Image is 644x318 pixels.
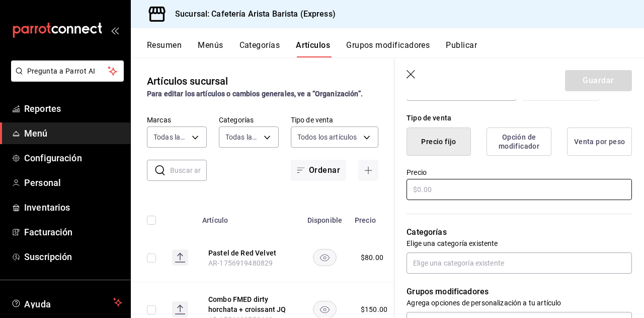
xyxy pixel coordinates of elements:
[313,301,337,318] button: availability-product
[170,160,207,180] input: Buscar artículo
[196,201,301,233] th: Artículo
[407,128,471,156] button: Precio fijo
[407,169,632,176] label: Precio
[24,102,122,115] span: Reportes
[208,294,289,314] button: edit-product-location
[239,40,280,57] button: Categorías
[407,286,632,298] p: Grupos modificadores
[208,259,273,267] span: AR-1756919480829
[361,252,383,263] div: $ 80.00
[24,126,122,140] span: Menú
[487,128,551,156] button: Opción de modificador
[291,160,346,181] button: Ordenar
[147,40,182,57] button: Resumen
[147,90,363,98] strong: Para editar los artículos o cambios generales, ve a “Organización”.
[446,40,477,57] button: Publicar
[24,225,122,239] span: Facturación
[147,40,644,57] div: navigation tabs
[7,73,124,84] a: Pregunta a Parrot AI
[407,252,632,274] input: Elige una categoría existente
[153,132,188,142] span: Todas las marcas, Sin marca
[346,40,430,57] button: Grupos modificadores
[24,296,109,308] span: Ayuda
[296,40,330,57] button: Artículos
[219,116,279,123] label: Categorías
[349,201,399,233] th: Precio
[198,40,223,57] button: Menús
[297,132,357,142] span: Todos los artículos
[111,26,119,34] button: open_drawer_menu
[27,66,108,77] span: Pregunta a Parrot AI
[147,116,207,123] label: Marcas
[11,60,124,82] button: Pregunta a Parrot AI
[407,226,632,238] p: Categorías
[208,248,289,258] button: edit-product-location
[24,176,122,189] span: Personal
[567,128,632,156] button: Venta por peso
[147,74,228,89] div: Artículos sucursal
[407,113,632,123] div: Tipo de venta
[301,201,349,233] th: Disponible
[24,151,122,165] span: Configuración
[24,250,122,264] span: Suscripción
[225,132,260,142] span: Todas las categorías, Sin categoría
[167,8,336,20] h3: Sucursal: Cafetería Arista Barista (Express)
[407,238,632,248] p: Elige una categoría existente
[407,179,632,200] input: $0.00
[361,304,387,314] div: $ 150.00
[24,201,122,214] span: Inventarios
[291,116,378,123] label: Tipo de venta
[407,298,632,308] p: Agrega opciones de personalización a tu artículo
[313,249,337,266] button: availability-product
